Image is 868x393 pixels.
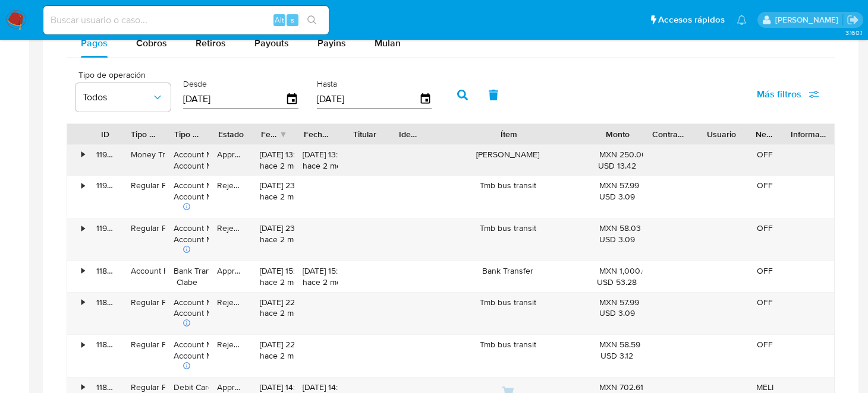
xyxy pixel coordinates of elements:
[775,14,842,26] p: brenda.morenoreyes@mercadolibre.com.mx
[845,28,862,37] span: 3.160.1
[300,12,324,28] button: search-icon
[291,14,294,26] span: s
[847,14,859,26] a: Salir
[737,15,747,25] a: Notificaciones
[43,12,329,28] input: Buscar usuario o caso...
[658,14,725,26] span: Accesos rápidos
[275,14,284,26] span: Alt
